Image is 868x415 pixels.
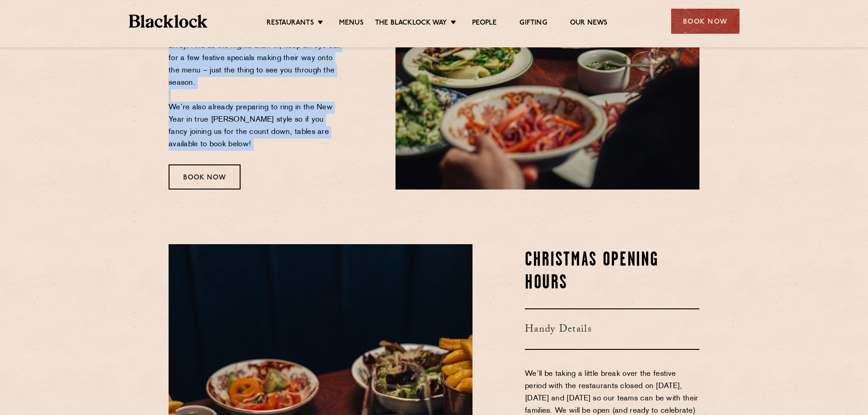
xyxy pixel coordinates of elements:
div: Book Now [671,9,740,34]
div: Book Now [169,164,241,190]
h2: Christmas Opening Hours [525,249,699,295]
a: Gifting [519,19,547,29]
a: Restaurants [267,19,314,29]
h3: Handy Details [525,308,699,350]
a: Our News [570,19,608,29]
a: People [472,19,497,29]
a: Menus [339,19,364,29]
a: The Blacklock Way [375,19,447,29]
img: BL_Textured_Logo-footer-cropped.svg [129,15,208,28]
